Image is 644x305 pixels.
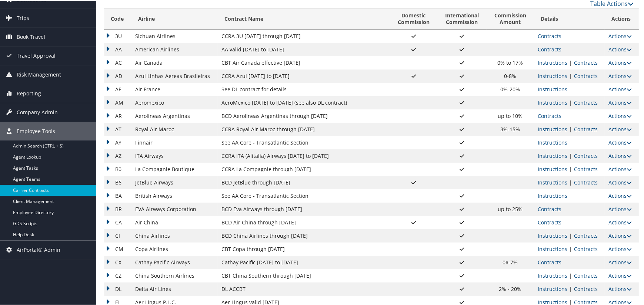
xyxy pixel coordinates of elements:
[487,8,534,29] th: CommissionAmount: activate to sort column ascending
[218,175,390,189] td: BCD JetBlue through [DATE]
[104,175,131,189] td: B6
[17,121,55,140] span: Employee Tools
[104,8,131,29] th: Code: activate to sort column descending
[218,202,390,215] td: BCD Eva Airways through [DATE]
[131,82,218,95] td: Air France
[567,298,574,305] span: |
[218,228,390,242] td: BCD China Airlines through [DATE]
[390,8,437,29] th: DomesticCommission: activate to sort column ascending
[104,255,131,268] td: CX
[608,245,632,252] a: Actions
[104,242,131,255] td: CM
[574,58,598,65] a: View Contracts
[567,125,574,132] span: |
[218,162,390,175] td: CCRA La Compagnie through [DATE]
[218,255,390,268] td: Cathay Pacific [DATE] to [DATE]
[131,189,218,202] td: British Airways
[538,285,567,292] a: View Ticketing Instructions
[608,178,632,185] a: Actions
[608,192,632,199] a: Actions
[104,135,131,149] td: AY
[218,122,390,135] td: CCRA Royal Air Maroc through [DATE]
[538,58,567,65] a: View Ticketing Instructions
[608,32,632,39] a: Actions
[487,122,534,135] td: 3%-15%
[131,29,218,42] td: Sichuan Airlines
[131,175,218,189] td: JetBlue Airways
[131,215,218,228] td: Air China
[574,271,598,278] a: View Contracts
[131,55,218,69] td: Air Canada
[538,45,561,52] a: View Contracts
[104,29,131,42] td: 3U
[218,215,390,228] td: BCD Air China through [DATE]
[538,178,567,185] a: View Ticketing Instructions
[567,152,574,159] span: |
[131,69,218,82] td: Azul Linhas Aereas Brasileiras
[608,271,632,278] a: Actions
[487,69,534,82] td: 0-8%
[104,82,131,95] td: AF
[574,72,598,79] a: View Contracts
[218,109,390,122] td: BCD Aerolineas Argentinas through [DATE]
[218,268,390,282] td: CBT China Southern through [DATE]
[104,55,131,69] td: AC
[608,138,632,145] a: Actions
[567,178,574,185] span: |
[567,98,574,105] span: |
[608,85,632,92] a: Actions
[131,162,218,175] td: La Compagnie Boutique
[131,109,218,122] td: Aerolineas Argentinas
[608,218,632,225] a: Actions
[17,240,60,258] span: AirPortal® Admin
[574,231,598,238] a: View Contracts
[104,149,131,162] td: AZ
[131,42,218,55] td: American Airlines
[608,165,632,172] a: Actions
[567,285,574,292] span: |
[131,282,218,295] td: Delta Air Lines
[574,125,598,132] a: View Contracts
[131,202,218,215] td: EVA Airways Corporation
[487,282,534,295] td: 2% - 20%
[131,149,218,162] td: ITA Airways
[567,231,574,238] span: |
[574,178,598,185] a: View Contracts
[538,152,567,159] a: View Ticketing Instructions
[608,258,632,265] a: Actions
[538,218,561,225] a: View Contracts
[104,95,131,109] td: AM
[218,282,390,295] td: DL ACCBT
[538,32,561,39] a: View Contracts
[487,109,534,122] td: up to 10%
[538,165,567,172] a: View Ticketing Instructions
[131,135,218,149] td: Finnair
[538,138,567,145] a: View Ticketing Instructions
[608,231,632,238] a: Actions
[538,271,567,278] a: View Ticketing Instructions
[605,8,639,29] th: Actions
[218,42,390,55] td: AA valid [DATE] to [DATE]
[608,285,632,292] a: Actions
[218,8,390,29] th: Contract Name: activate to sort column ascending
[104,228,131,242] td: CI
[574,165,598,172] a: View Contracts
[218,82,390,95] td: See DL contract for details
[608,112,632,119] a: Actions
[131,228,218,242] td: China Airlines
[574,285,598,292] a: View Contracts
[608,125,632,132] a: Actions
[104,189,131,202] td: BA
[487,82,534,95] td: 0%-20%
[534,8,605,29] th: Details: activate to sort column ascending
[574,298,598,305] a: View Contracts
[131,8,218,29] th: Airline: activate to sort column ascending
[538,192,567,199] a: View Ticketing Instructions
[538,98,567,105] a: View Ticketing Instructions
[218,55,390,69] td: CBT Air Canada effective [DATE]
[104,122,131,135] td: AT
[538,298,567,305] a: View Ticketing Instructions
[574,245,598,252] a: View Contracts
[538,72,567,79] a: View Ticketing Instructions
[567,72,574,79] span: |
